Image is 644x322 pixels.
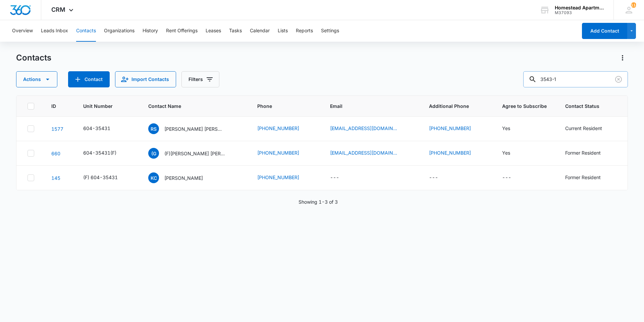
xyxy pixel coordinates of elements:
span: Unit Number [83,103,132,110]
a: [PHONE_NUMBER] [257,174,299,181]
div: Yes [502,149,510,156]
div: Contact Status - Former Resident - Select to Edit Field [565,174,613,182]
a: Navigate to contact details page for (F)Marcos Gomez Damaris Maijub Jose Triana & Marta Tejeda [51,151,60,156]
div: Additional Phone - 9703712049 - Select to Edit Field [429,125,483,133]
span: Phone [257,103,304,110]
span: Additional Phone [429,103,486,110]
div: Unit Number - (F) 604-35431 - Select to Edit Field [83,174,130,182]
button: Actions [617,52,628,63]
a: Navigate to contact details page for Kevin Carrillo [51,175,60,181]
span: KC [148,172,159,183]
button: Import Contacts [115,71,176,87]
span: CRM [51,6,65,13]
div: --- [502,174,511,182]
span: (G [148,148,159,159]
div: Additional Phone - 7203154463 - Select to Edit Field [429,149,483,157]
a: [PHONE_NUMBER] [429,125,471,132]
div: (F) 604-35431 [83,174,118,181]
a: [PHONE_NUMBER] [429,149,471,156]
div: Current Resident [565,125,602,132]
div: Agree to Subscribe - Yes - Select to Edit Field [502,149,522,157]
button: Reports [296,20,313,42]
div: Contact Name - Robin Scott Greathouse & Donna Greathouse - Select to Edit Field [148,123,237,134]
p: [PERSON_NAME] [PERSON_NAME] & [PERSON_NAME] [164,125,225,132]
button: Tasks [229,20,242,42]
a: [EMAIL_ADDRESS][DOMAIN_NAME] [330,149,397,156]
div: Phone - 970-939-7133 - Select to Edit Field [257,174,311,182]
span: Email [330,103,403,110]
div: Former Resident [565,174,601,181]
div: 604-35431(F) [83,149,116,156]
div: --- [429,174,438,182]
span: Contact Name [148,103,231,110]
div: notifications count [631,2,636,8]
a: [EMAIL_ADDRESS][DOMAIN_NAME] [330,125,397,132]
button: Organizations [104,20,135,42]
div: Yes [502,125,510,132]
div: Phone - 8168457139 - Select to Edit Field [257,125,311,133]
div: --- [330,174,339,182]
button: Lists [278,20,288,42]
div: Contact Status - Former Resident - Select to Edit Field [565,149,613,157]
span: Contact Status [565,103,607,110]
div: account id [555,10,604,15]
div: Agree to Subscribe - Yes - Select to Edit Field [502,125,522,133]
div: Phone - 7203249182 - Select to Edit Field [257,149,311,157]
div: Unit Number - 604-35431 - Select to Edit Field [83,125,122,133]
a: [PHONE_NUMBER] [257,125,299,132]
button: Add Contact [582,23,627,39]
div: Agree to Subscribe - - Select to Edit Field [502,174,523,182]
p: [PERSON_NAME] [164,174,203,182]
a: Navigate to contact details page for Robin Scott Greathouse & Donna Greathouse [51,126,63,132]
span: 118 [631,2,636,8]
button: Calendar [250,20,270,42]
div: Email - dmaijob50@gmail.com - Select to Edit Field [330,149,409,157]
div: Additional Phone - - Select to Edit Field [429,174,450,182]
button: Filters [181,71,219,87]
button: Rent Offerings [166,20,198,42]
button: Overview [12,20,33,42]
button: Add Contact [68,71,110,87]
button: History [143,20,158,42]
div: Contact Name - Kevin Carrillo - Select to Edit Field [148,172,215,183]
div: Email - rgreathouse08@gmail.com - Select to Edit Field [330,125,409,133]
div: Unit Number - 604-35431(F) - Select to Edit Field [83,149,128,157]
input: Search Contacts [523,71,628,87]
button: Contacts [76,20,96,42]
div: Contact Status - Current Resident - Select to Edit Field [565,125,614,133]
p: Showing 1-3 of 3 [299,198,338,205]
div: Email - - Select to Edit Field [330,174,351,182]
button: Leases [206,20,221,42]
span: Agree to Subscribe [502,103,549,110]
span: ID [51,103,57,110]
a: [PHONE_NUMBER] [257,149,299,156]
button: Clear [613,74,624,85]
button: Settings [321,20,339,42]
h1: Contacts [16,53,51,63]
div: Contact Name - (F)Marcos Gomez Damaris Maijub Jose Triana & Marta Tejeda - Select to Edit Field [148,148,237,159]
p: (F)[PERSON_NAME] [PERSON_NAME] [PERSON_NAME] & [PERSON_NAME] [164,150,225,157]
button: Leads Inbox [41,20,68,42]
button: Actions [16,71,57,87]
div: Former Resident [565,149,601,156]
span: RS [148,123,159,134]
div: account name [555,5,604,10]
div: 604-35431 [83,125,110,132]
